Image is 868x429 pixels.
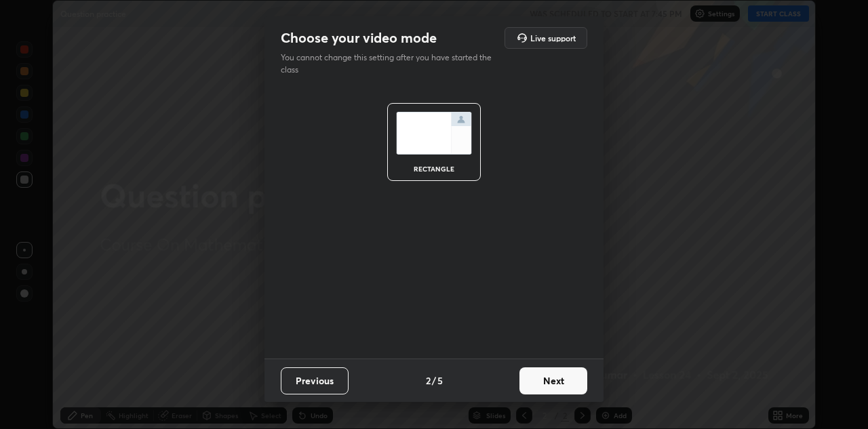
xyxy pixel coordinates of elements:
h5: Live support [530,34,576,42]
p: You cannot change this setting after you have started the class [281,52,500,76]
h4: 2 [426,373,431,388]
button: Next [519,367,587,394]
h2: Choose your video mode [281,29,437,47]
img: normalScreenIcon.ae25ed63.svg [396,112,472,155]
div: rectangle [407,165,461,172]
h4: 5 [437,373,443,388]
button: Previous [281,367,349,394]
h4: / [432,373,436,388]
